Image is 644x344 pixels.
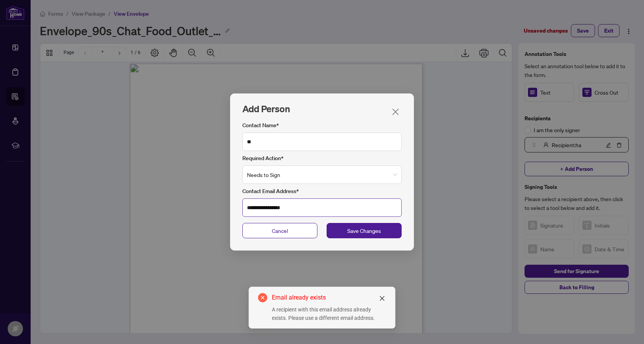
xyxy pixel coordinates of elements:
div: Add Person [242,103,402,115]
span: Close [389,108,402,116]
label: Contact Name* [242,121,402,129]
span: Save Changes [347,226,381,235]
label: Contact Email Address* [242,187,402,195]
button: Cancel [242,223,317,238]
a: Close [378,294,386,303]
div: Email already exists [272,293,386,302]
div: A recipient with this email address already exists. Please use a different email address. [272,305,386,322]
button: Close [389,106,402,118]
span: close [391,108,400,116]
span: close-circle [258,293,267,302]
span: Cancel [272,226,288,235]
span: Needs to Sign [247,166,397,183]
label: Required Action* [242,154,402,162]
button: Save Changes [327,223,402,238]
keeper-lock: Open Keeper Popup [388,203,397,212]
span: close [379,295,385,301]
